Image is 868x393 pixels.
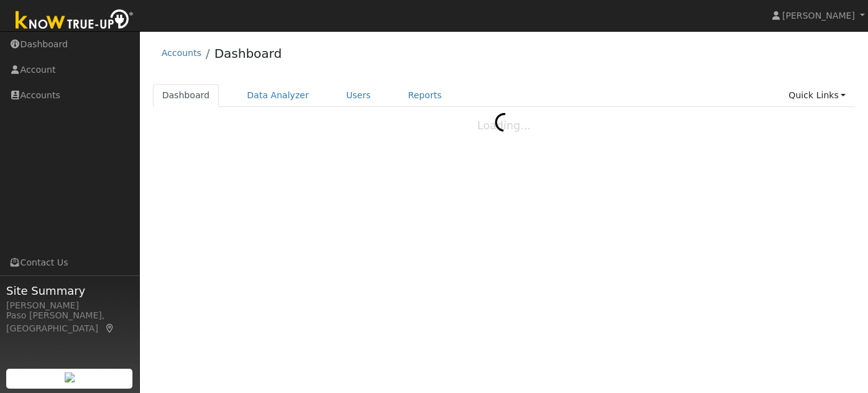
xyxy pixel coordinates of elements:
a: Dashboard [215,46,282,61]
span: Site Summary [6,282,133,299]
img: retrieve [65,372,75,382]
a: Accounts [162,48,201,58]
span: [PERSON_NAME] [782,11,855,21]
a: Data Analyzer [238,84,318,107]
a: Dashboard [153,84,219,107]
a: Map [104,323,116,333]
img: Know True-Up [9,7,140,35]
a: Users [337,84,381,107]
a: Reports [399,84,451,107]
div: [PERSON_NAME] [6,299,133,312]
a: Quick Links [779,84,855,107]
div: Paso [PERSON_NAME], [GEOGRAPHIC_DATA] [6,309,133,335]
